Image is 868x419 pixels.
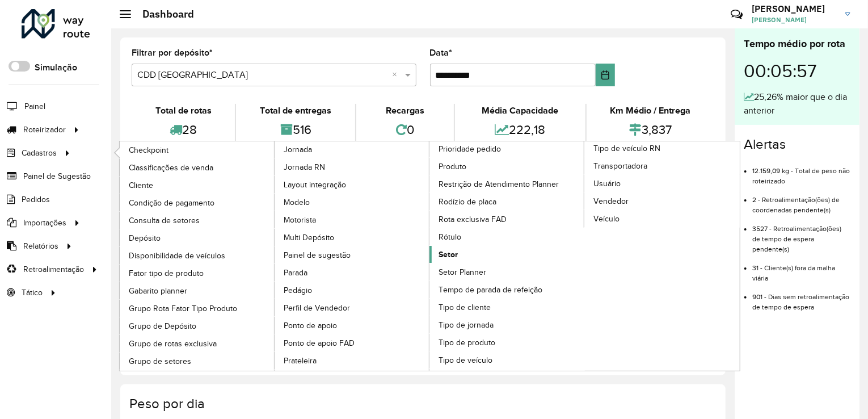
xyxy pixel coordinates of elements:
[275,299,430,316] a: Perfil de Vendedor
[429,193,585,210] a: Rodízio de placa
[129,396,714,412] h4: Peso por dia
[589,104,711,118] div: Km Médio / Entrega
[275,264,430,281] a: Parada
[275,246,430,263] a: Painel de sugestão
[129,250,225,262] span: Disponibilidade de veículos
[458,118,582,142] div: 222,18
[129,162,213,174] span: Classificações de venda
[129,303,237,315] span: Grupo Rota Fator Tipo Produto
[744,136,850,153] h4: Alertas
[596,64,615,86] button: Choose Date
[120,141,430,371] a: Jornada
[131,8,194,20] h2: Dashboard
[284,144,312,156] span: Jornada
[429,175,585,192] a: Restrição de Atendimento Planner
[129,338,217,350] span: Grupo de rotas exclusiva
[752,186,850,215] li: 2 - Retroalimentação(ões) de coordenadas pendente(s)
[284,267,307,279] span: Parada
[24,100,45,112] span: Painel
[129,285,187,297] span: Gabarito planner
[275,211,430,228] a: Motorista
[439,161,466,173] span: Produto
[120,300,275,317] a: Grupo Rota Fator Tipo Produto
[284,302,350,314] span: Perfil de Vendedor
[120,353,275,370] a: Grupo de setores
[275,317,430,334] a: Ponto de apoio
[359,104,451,118] div: Recargas
[429,334,585,351] a: Tipo de produto
[752,215,850,254] li: 3527 - Retroalimentação(ões) de tempo de espera pendente(s)
[359,118,451,142] div: 0
[132,46,213,60] label: Filtrar por depósito
[593,178,621,190] span: Usuário
[23,263,84,275] span: Retroalimentação
[439,143,501,155] span: Prioridade pedido
[275,176,430,193] a: Layout integração
[429,158,585,175] a: Produto
[439,337,495,349] span: Tipo de produto
[23,240,58,252] span: Relatórios
[752,15,837,25] span: [PERSON_NAME]
[429,211,585,228] a: Rota exclusiva FAD
[744,90,850,118] div: 25,26% maior que o dia anterior
[275,141,585,371] a: Prioridade pedido
[129,232,161,244] span: Depósito
[129,355,191,367] span: Grupo de setores
[439,301,491,313] span: Tipo de cliente
[584,210,740,227] a: Veículo
[239,118,352,142] div: 516
[284,320,337,332] span: Ponto de apoio
[275,194,430,211] a: Modelo
[752,157,850,186] li: 12.159,09 kg - Total de peso não roteirizado
[275,334,430,351] a: Ponto de apoio FAD
[120,282,275,299] a: Gabarito planner
[429,316,585,333] a: Tipo de jornada
[120,317,275,334] a: Grupo de Depósito
[752,254,850,283] li: 31 - Cliente(s) fora da malha viária
[129,267,204,279] span: Fator tipo de produto
[120,247,275,264] a: Disponibilidade de veículos
[439,231,461,243] span: Rótulo
[284,232,334,244] span: Multi Depósito
[284,179,346,191] span: Layout integração
[134,104,232,118] div: Total de rotas
[120,177,275,194] a: Cliente
[439,354,492,366] span: Tipo de veículo
[284,196,310,208] span: Modelo
[593,160,647,172] span: Transportadora
[430,46,453,60] label: Data
[439,249,458,261] span: Setor
[429,299,585,316] a: Tipo de cliente
[284,284,312,296] span: Pedágio
[275,282,430,299] a: Pedágio
[120,335,275,352] a: Grupo de rotas exclusiva
[429,228,585,245] a: Rótulo
[284,249,351,261] span: Painel de sugestão
[584,175,740,192] a: Usuário
[284,337,355,349] span: Ponto de apoio FAD
[120,141,275,158] a: Checkpoint
[120,265,275,282] a: Fator tipo de produto
[23,170,91,182] span: Painel de Sugestão
[393,68,402,82] span: Clear all
[458,104,582,118] div: Média Capacidade
[593,213,620,225] span: Veículo
[593,143,660,154] span: Tipo de veículo RN
[120,212,275,229] a: Consulta de setores
[439,284,542,296] span: Tempo de parada de refeição
[752,3,837,14] h3: [PERSON_NAME]
[584,192,740,209] a: Vendedor
[22,147,57,159] span: Cadastros
[120,194,275,211] a: Condição de pagamento
[239,104,352,118] div: Total de entregas
[724,2,749,27] a: Contato Rápido
[134,118,232,142] div: 28
[35,61,77,74] label: Simulação
[284,214,316,226] span: Motorista
[129,179,153,191] span: Cliente
[129,215,200,227] span: Consulta de setores
[275,352,430,369] a: Prateleira
[23,124,66,136] span: Roteirizador
[584,157,740,174] a: Transportadora
[439,266,486,278] span: Setor Planner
